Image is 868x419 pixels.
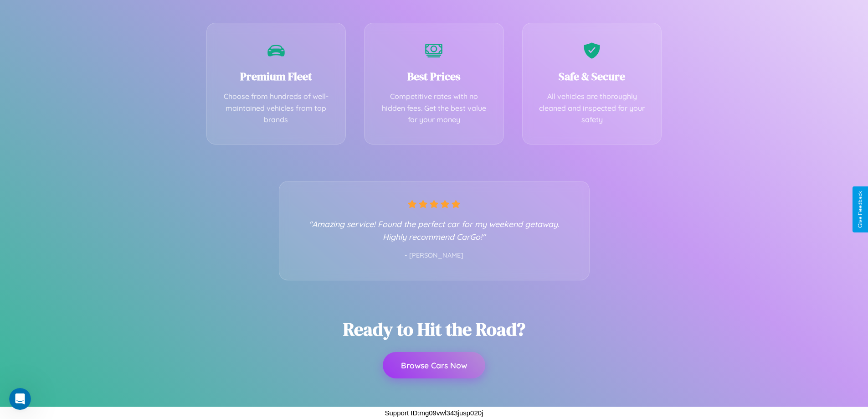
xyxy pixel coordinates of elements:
[857,191,863,228] div: Give Feedback
[536,69,648,84] h3: Safe & Secure
[385,407,483,419] p: Support ID: mg09vwl343jusp020j
[536,91,648,126] p: All vehicles are thoroughly cleaned and inspected for your safety
[298,250,571,262] p: - [PERSON_NAME]
[221,91,332,126] p: Choose from hundreds of well-maintained vehicles from top brands
[298,217,571,243] p: "Amazing service! Found the perfect car for my weekend getaway. Highly recommend CarGo!"
[9,388,31,410] iframe: Intercom live chat
[378,69,490,84] h3: Best Prices
[343,317,525,341] h2: Ready to Hit the Road?
[378,91,490,126] p: Competitive rates with no hidden fees. Get the best value for your money
[221,69,332,84] h3: Premium Fleet
[383,352,485,378] button: Browse Cars Now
